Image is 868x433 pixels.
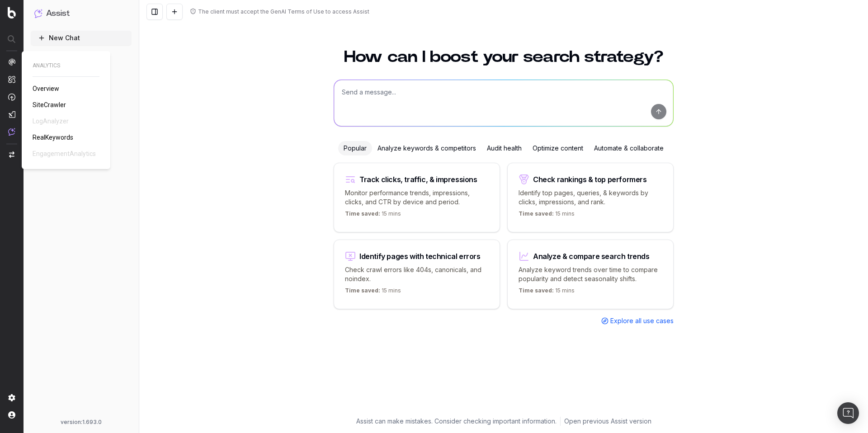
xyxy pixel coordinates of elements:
[481,141,527,155] div: Audit health
[345,287,380,294] span: Time saved:
[356,417,557,426] p: Assist can make mistakes. Consider checking important information.
[34,7,128,20] button: Assist
[519,287,575,298] p: 15 mins
[34,9,42,18] img: Assist
[31,49,132,63] a: How to use Assist
[610,316,674,325] span: Explore all use cases
[533,253,650,260] div: Analyze & compare search trends
[46,7,70,20] h1: Assist
[345,210,380,217] span: Time saved:
[519,287,554,294] span: Time saved:
[564,417,651,426] a: Open previous Assist version
[8,93,15,101] img: Activation
[527,141,589,155] div: Optimize content
[8,7,16,19] img: Botify logo
[8,128,15,136] img: Assist
[345,265,489,283] p: Check crawl errors like 404s, canonicals, and noindex.
[338,141,372,155] div: Popular
[31,31,132,45] button: New Chat
[533,176,647,183] div: Check rankings & top performers
[33,85,59,92] span: Overview
[589,141,669,155] div: Automate & collaborate
[601,316,674,325] a: Explore all use cases
[359,253,481,260] div: Identify pages with technical errors
[372,141,481,155] div: Analyze keywords & competitors
[334,49,674,65] h1: How can I boost your search strategy?
[8,58,15,66] img: Analytics
[345,210,401,221] p: 15 mins
[8,111,15,118] img: Studio
[33,134,73,141] span: RealKeywords
[8,411,15,419] img: My account
[9,151,14,158] img: Switch project
[519,188,662,207] p: Identify top pages, queries, & keywords by clicks, impressions, and rank.
[34,419,128,426] div: version: 1.693.0
[33,100,70,109] a: SiteCrawler
[345,287,401,298] p: 15 mins
[198,8,369,15] div: The client must accept the GenAI Terms of Use to access Assist
[33,84,63,93] a: Overview
[33,62,99,69] span: ANALYTICS
[359,176,477,183] div: Track clicks, traffic, & impressions
[345,188,489,207] p: Monitor performance trends, impressions, clicks, and CTR by device and period.
[837,402,859,424] div: Open Intercom Messenger
[33,101,66,108] span: SiteCrawler
[8,75,15,83] img: Intelligence
[33,133,77,142] a: RealKeywords
[519,210,575,221] p: 15 mins
[519,210,554,217] span: Time saved:
[8,394,15,401] img: Setting
[519,265,662,283] p: Analyze keyword trends over time to compare popularity and detect seasonality shifts.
